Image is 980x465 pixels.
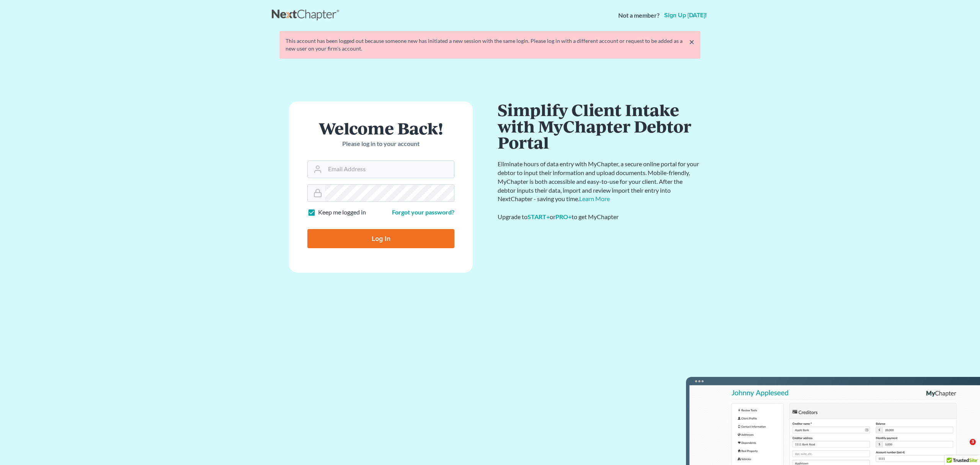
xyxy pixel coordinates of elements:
[555,213,572,220] a: PRO+
[392,208,454,216] a: Forgot your password?
[307,139,454,148] p: Please log in to your account
[528,213,550,220] a: START+
[286,37,694,52] div: This account has been logged out because someone new has initiated a new session with the same lo...
[954,439,972,457] iframe: Intercom live chat
[307,229,454,248] input: Log In
[618,11,660,20] strong: Not a member?
[498,102,701,151] h1: Simplify Client Intake with MyChapter Debtor Portal
[318,208,366,217] label: Keep me logged in
[579,195,610,202] a: Learn More
[325,161,454,178] input: Email Address
[307,120,454,136] h1: Welcome Back!
[689,37,694,46] a: ×
[498,213,701,221] div: Upgrade to or to get MyChapter
[663,12,708,18] a: Sign up [DATE]!
[498,160,701,203] p: Eliminate hours of data entry with MyChapter, a secure online portal for your debtor to input the...
[970,439,976,445] span: 3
